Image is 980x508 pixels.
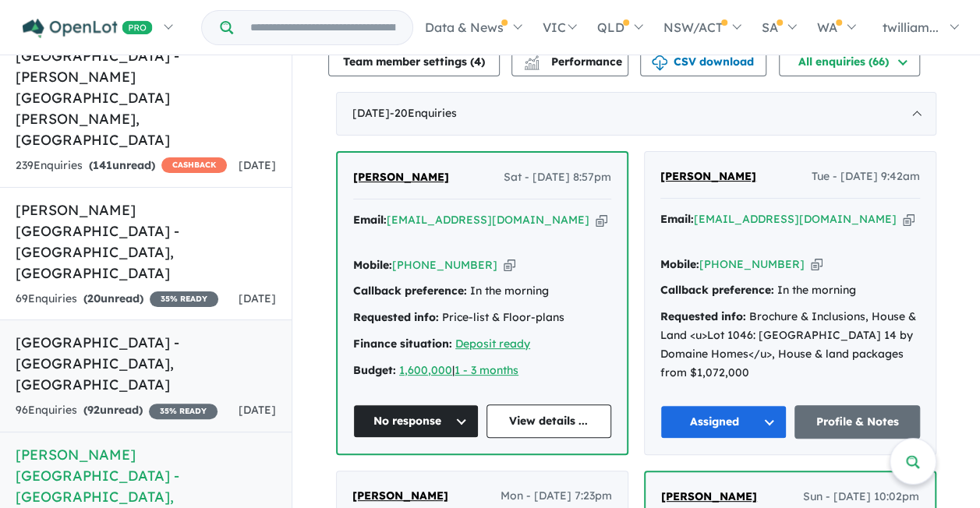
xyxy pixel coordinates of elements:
[661,489,757,503] span: [PERSON_NAME]
[89,158,155,172] strong: ( unread)
[336,92,936,136] div: [DATE]
[239,158,276,172] span: [DATE]
[16,332,276,395] h5: [GEOGRAPHIC_DATA] - [GEOGRAPHIC_DATA] , [GEOGRAPHIC_DATA]
[903,211,915,228] button: Copy
[455,363,518,377] a: 1 - 3 months
[455,337,530,351] a: Deposit ready
[16,199,276,284] h5: [PERSON_NAME][GEOGRAPHIC_DATA] - [GEOGRAPHIC_DATA] , [GEOGRAPHIC_DATA]
[504,168,611,187] span: Sat - [DATE] 8:57pm
[660,283,774,297] strong: Callback preference:
[812,168,920,186] span: Tue - [DATE] 9:42am
[353,337,452,351] strong: Finance situation:
[150,291,218,307] span: 35 % READY
[353,363,396,377] strong: Budget:
[660,405,787,439] button: Assigned
[660,257,699,271] strong: Mobile:
[353,258,392,272] strong: Mobile:
[87,403,100,417] span: 92
[236,11,409,44] input: Try estate name, suburb, builder or developer
[660,308,920,382] div: Brochure & Inclusions, House & Land <u>Lot 1046: [GEOGRAPHIC_DATA] 14 by Domaine Homes</u>, House...
[239,291,276,305] span: [DATE]
[652,55,667,71] img: download icon
[83,291,143,305] strong: ( unread)
[794,405,921,439] a: Profile & Notes
[16,401,218,420] div: 96 Enquir ies
[486,404,612,438] a: View details ...
[399,363,452,377] a: 1,600,000
[596,212,607,228] button: Copy
[660,309,746,323] strong: Requested info:
[353,284,467,298] strong: Callback preference:
[699,257,805,271] a: [PHONE_NUMBER]
[661,488,757,506] a: [PERSON_NAME]
[353,168,449,187] a: [PERSON_NAME]
[161,157,227,173] span: CASHBACK
[353,362,611,380] div: |
[353,309,611,327] div: Price-list & Floor-plans
[526,55,622,69] span: Performance
[640,45,766,76] button: CSV download
[474,55,481,69] span: 4
[660,169,756,183] span: [PERSON_NAME]
[353,213,387,227] strong: Email:
[352,489,448,503] span: [PERSON_NAME]
[239,403,276,417] span: [DATE]
[803,488,919,506] span: Sun - [DATE] 10:02pm
[353,404,479,438] button: No response
[87,291,101,305] span: 20
[392,258,497,272] a: [PHONE_NUMBER]
[328,45,500,76] button: Team member settings (4)
[83,403,143,417] strong: ( unread)
[779,45,920,76] button: All enquiries (66)
[16,45,276,150] h5: [GEOGRAPHIC_DATA] - [PERSON_NAME][GEOGRAPHIC_DATA][PERSON_NAME] , [GEOGRAPHIC_DATA]
[660,212,694,226] strong: Email:
[353,282,611,301] div: In the morning
[524,60,540,70] img: bar-chart.svg
[353,310,439,324] strong: Requested info:
[149,404,218,419] span: 35 % READY
[660,168,756,186] a: [PERSON_NAME]
[16,157,227,175] div: 239 Enquir ies
[387,213,589,227] a: [EMAIL_ADDRESS][DOMAIN_NAME]
[501,487,612,506] span: Mon - [DATE] 7:23pm
[511,45,628,76] button: Performance
[694,212,897,226] a: [EMAIL_ADDRESS][DOMAIN_NAME]
[811,256,823,273] button: Copy
[504,257,515,273] button: Copy
[23,19,153,38] img: Openlot PRO Logo White
[16,290,218,309] div: 69 Enquir ies
[660,281,920,300] div: In the morning
[352,487,448,506] a: [PERSON_NAME]
[883,19,939,35] span: twilliam...
[93,158,112,172] span: 141
[390,106,457,120] span: - 20 Enquir ies
[353,170,449,184] span: [PERSON_NAME]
